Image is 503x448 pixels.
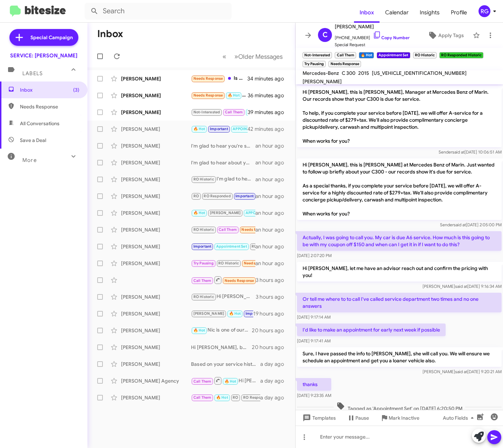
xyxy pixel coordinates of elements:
div: 20 hours ago [252,327,290,334]
div: an hour ago [255,226,290,233]
span: Appointment Set [216,244,247,249]
span: 🔥 Hot [228,93,240,98]
span: Templates [301,412,336,424]
input: Search [85,3,232,20]
div: That's wonderful to hear! Thank you for your loyalty. If you need assistance with maintenance or ... [191,192,255,200]
div: [PERSON_NAME] [121,209,191,216]
span: RO [233,395,238,400]
div: RG [479,5,490,17]
div: [PERSON_NAME] [121,310,191,317]
span: RO Historic [218,261,239,265]
span: Calendar [380,2,414,23]
div: [PERSON_NAME] [121,142,191,149]
h1: Inbox [97,28,123,40]
div: The service itself was fine. I think the check in and check out process could be better [191,209,255,217]
div: Hi [PERSON_NAME], we can accommodate you this afternoon for the brake light check and the 50,000-... [191,376,260,385]
div: Is driving good the check check engine light is showed up and when I tested on the OBD it show a ... [191,74,248,83]
div: an hour ago [255,260,290,267]
div: can you call me please b [191,226,255,234]
span: Mark Inactive [389,412,419,424]
small: Appointment Set [377,52,410,58]
span: More [22,157,37,163]
span: Older Messages [238,53,283,61]
div: [PERSON_NAME] [121,243,191,250]
button: Mark Inactive [375,412,425,424]
span: Sender [DATE] 2:05:00 PM [440,222,502,227]
span: [PERSON_NAME] [210,211,241,215]
div: [PERSON_NAME] [121,193,191,200]
button: Templates [296,412,341,424]
div: [PERSON_NAME] [121,344,191,351]
div: [PERSON_NAME] [121,293,191,300]
span: [PERSON_NAME] [303,78,342,85]
a: Copy Number [373,35,410,40]
p: thanks [297,378,331,391]
span: RO Responded [204,194,231,198]
span: Inbox [20,86,79,93]
div: [PERSON_NAME] [121,176,191,183]
small: Not-Interested [303,52,332,58]
small: Call Them [335,52,356,58]
div: Nic is one of our advisors and he has been with Mercedes for years. Can I make an appointment for... [191,326,252,334]
div: [PERSON_NAME] [121,394,191,401]
nav: Page navigation example [219,49,287,64]
div: We can definitely do it [DATE] or soon as [DATE] throughout [DATE]. Does [DATE] still sound ideal... [191,108,248,116]
div: 39 minutes ago [248,109,290,116]
div: an hour ago [255,209,290,216]
div: 3 hours ago [256,293,290,300]
span: [US_VEHICLE_IDENTIFICATION_NUMBER] [372,70,467,76]
div: [PERSON_NAME] [121,75,191,82]
small: RO Responded Historic [439,52,483,58]
span: Auto Fields [443,412,476,424]
div: I'm glad to hear you're satisfied with your service experience! If you're interested in exploring... [191,142,255,149]
div: an hour ago [255,142,290,149]
div: I'm glad to hear about your positive experience! If you have any further questions or need assist... [191,159,255,166]
span: said at [454,222,466,227]
div: [PERSON_NAME] [121,327,191,334]
span: Insights [414,2,445,23]
span: 🔥 Hot [225,379,236,384]
span: Call Them [193,278,212,283]
span: [DATE] 9:17:41 AM [297,338,331,343]
span: 🔥 Hot [216,395,228,400]
div: Thx. I rescheduled to [DATE]. [191,393,260,401]
span: APPOINTMENT SET [246,211,280,215]
span: said at [452,149,465,155]
button: Pause [341,412,375,424]
span: 🔥 Hot [229,311,241,316]
span: C [323,29,328,41]
button: Previous [218,49,231,64]
div: [PERSON_NAME] Agency [121,377,191,384]
span: Call Them [193,395,212,400]
div: I'm glad to hear that you had a great experience with [PERSON_NAME]! If you need to schedule any ... [191,175,255,183]
div: 19 hours ago [253,310,290,317]
p: Or tell me where to to call I've called service department two times and no one answers [297,293,502,312]
div: Hi [PERSON_NAME], by time of one year the 2006 E-class is due. Let me know when you are ready and... [191,344,252,351]
span: 🔥 Hot [193,127,205,131]
span: RO Responded [243,395,270,400]
p: Hi [PERSON_NAME], let me have an advisor reach out and confirm the pricing with you! [297,262,502,282]
small: RO Historic [413,52,437,58]
span: RO Historic [193,227,214,232]
span: Important [246,311,264,316]
span: RO Historic [193,294,214,299]
span: Needs Response [241,227,271,232]
span: Special Campaign [30,34,73,41]
small: 🔥 Hot [359,52,374,58]
div: 20 hours ago [252,344,290,351]
span: [PERSON_NAME] [335,22,410,31]
span: said at [455,369,467,374]
div: Hi, it's past 4pm. What is the status on delivering my car? [191,310,253,318]
span: Labels [22,70,43,77]
span: « [222,52,226,61]
span: Needs Response [20,103,79,110]
span: RO [193,194,199,198]
span: 🔥 Hot [193,211,205,215]
span: Needs Response [193,93,223,98]
div: 34 minutes ago [248,75,290,82]
span: Save a Deal [20,137,46,144]
div: [PERSON_NAME] [121,159,191,166]
div: Based on your service history you performed an 80k service [DATE] at 88,199. For this next routin... [191,361,260,368]
small: Needs Response [328,61,361,67]
p: I'd like to make an appointment for early next week if possible [297,323,446,336]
